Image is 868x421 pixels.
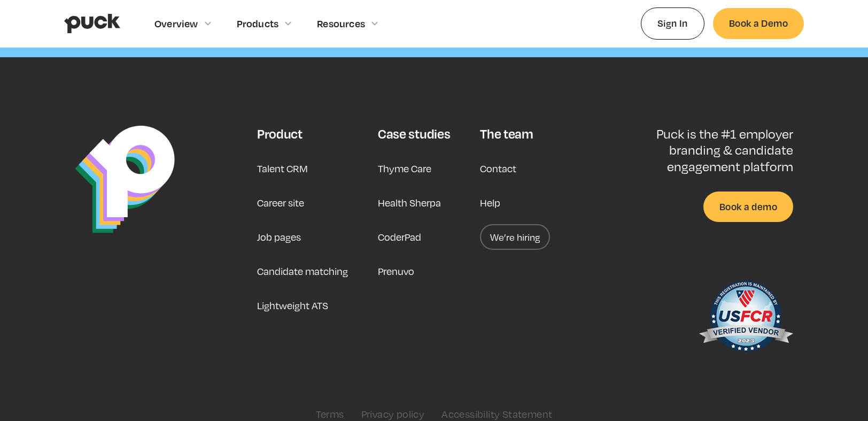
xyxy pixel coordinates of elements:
a: Prenuvo [378,258,414,284]
div: Resources [317,18,365,29]
a: We’re hiring [480,224,550,250]
a: Thyme Care [378,156,431,181]
a: Job pages [257,224,301,250]
a: Book a demo [703,192,793,222]
a: CoderPad [378,224,421,250]
a: Help [480,190,500,216]
div: Overview [154,18,198,29]
img: Puck Logo [75,126,175,233]
a: Health Sherpa [378,190,441,216]
a: Candidate matching [257,258,348,284]
p: Puck is the #1 employer branding & candidate engagement platform [622,126,793,174]
a: Contact [480,156,516,181]
div: Product [257,126,303,142]
a: Terms [316,408,344,420]
img: US Federal Contractor Registration System for Award Management Verified Vendor Seal [698,275,793,361]
div: Products [237,18,279,29]
a: Accessibility Statement [441,408,552,420]
a: Talent CRM [257,156,308,181]
a: Privacy policy [361,408,425,420]
div: The team [480,126,533,142]
a: Book a Demo [713,8,804,39]
a: Career site [257,190,304,216]
a: Lightweight ATS [257,293,328,318]
div: Case studies [378,126,450,142]
a: Sign In [641,7,704,39]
